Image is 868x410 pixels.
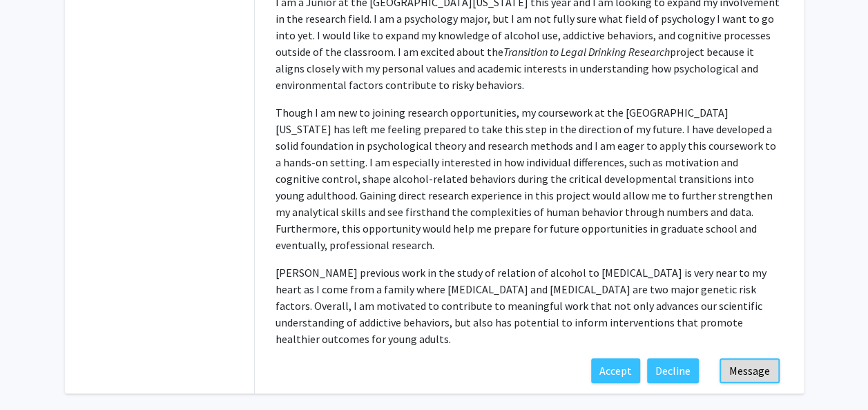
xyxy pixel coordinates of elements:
[10,348,59,400] iframe: Chat
[503,45,670,59] em: Transition to Legal Drinking Research
[647,358,699,383] button: Decline
[276,264,783,347] p: [PERSON_NAME] previous work in the study of relation of alcohol to [MEDICAL_DATA] is very near to...
[276,104,783,253] p: Though I am new to joining research opportunities, my coursework at the [GEOGRAPHIC_DATA][US_STAT...
[720,358,780,383] button: Message
[591,358,640,383] button: Accept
